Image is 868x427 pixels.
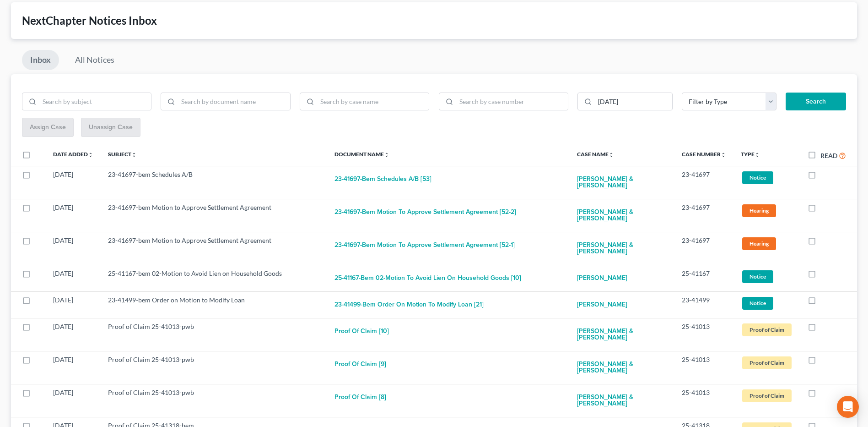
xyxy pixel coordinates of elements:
[131,152,137,158] i: unfold_more
[22,50,59,70] a: Inbox
[674,232,733,265] td: 23-41697
[101,166,327,199] td: 23-41697-bem Schedules A/B
[741,296,793,311] a: Notice
[46,232,101,265] td: [DATE]
[742,237,776,250] span: Hearing
[67,50,123,70] a: All Notices
[46,291,101,318] td: [DATE]
[741,388,793,403] a: Proof of Claim
[674,265,733,291] td: 25-41167
[577,269,627,287] a: [PERSON_NAME]
[101,291,327,318] td: 23-41499-bem Order on Motion to Modify Loan
[742,204,776,217] span: Hearing
[101,318,327,351] td: Proof of Claim 25-41013-pwb
[577,170,667,195] a: [PERSON_NAME] & [PERSON_NAME]
[609,152,614,158] i: unfold_more
[837,396,859,418] div: Open Intercom Messenger
[334,388,386,406] button: Proof of Claim [8]
[721,152,726,158] i: unfold_more
[742,356,792,369] span: Proof of Claim
[741,269,793,284] a: Notice
[742,323,792,336] span: Proof of Claim
[741,203,793,218] a: Hearing
[674,318,733,351] td: 25-41013
[101,232,327,265] td: 23-41697-bem Motion to Approve Settlement Agreement
[741,322,793,337] a: Proof of Claim
[820,151,837,160] label: Read
[595,93,672,110] input: Search by date
[741,170,793,185] a: Notice
[742,297,773,309] span: Notice
[456,93,568,110] input: Search by case number
[46,265,101,291] td: [DATE]
[786,93,846,111] button: Search
[577,151,614,158] a: Case Nameunfold_more
[741,355,793,370] a: Proof of Claim
[46,384,101,417] td: [DATE]
[101,265,327,291] td: 25-41167-bem 02-Motion to Avoid Lien on Household Goods
[674,166,733,199] td: 23-41697
[334,355,386,373] button: Proof of Claim [9]
[46,318,101,351] td: [DATE]
[674,199,733,232] td: 23-41697
[742,270,773,283] span: Notice
[334,322,389,340] button: Proof of Claim [10]
[577,355,667,380] a: [PERSON_NAME] & [PERSON_NAME]
[334,236,515,254] button: 23-41697-bem Motion to Approve Settlement Agreement [52-1]
[101,199,327,232] td: 23-41697-bem Motion to Approve Settlement Agreement
[334,296,484,314] button: 23-41499-bem Order on Motion to Modify Loan [21]
[741,236,793,251] a: Hearing
[577,388,667,413] a: [PERSON_NAME] & [PERSON_NAME]
[577,322,667,347] a: [PERSON_NAME] & [PERSON_NAME]
[577,203,667,228] a: [PERSON_NAME] & [PERSON_NAME]
[53,151,93,158] a: Date Addedunfold_more
[384,152,389,158] i: unfold_more
[88,152,93,158] i: unfold_more
[742,389,792,402] span: Proof of Claim
[577,236,667,261] a: [PERSON_NAME] & [PERSON_NAME]
[178,93,290,110] input: Search by document name
[674,384,733,417] td: 25-41013
[46,199,101,232] td: [DATE]
[334,269,521,287] button: 25-41167-bem 02-Motion to Avoid Lien on Household Goods [10]
[101,351,327,384] td: Proof of Claim 25-41013-pwb
[101,384,327,417] td: Proof of Claim 25-41013-pwb
[755,152,760,158] i: unfold_more
[741,151,760,158] a: Typeunfold_more
[334,151,389,158] a: Document Nameunfold_more
[46,166,101,199] td: [DATE]
[577,296,627,314] a: [PERSON_NAME]
[334,170,431,188] button: 23-41697-bem Schedules A/B [53]
[22,13,846,28] div: NextChapter Notices Inbox
[674,291,733,318] td: 23-41499
[674,351,733,384] td: 25-41013
[46,351,101,384] td: [DATE]
[334,203,516,221] button: 23-41697-bem Motion to Approve Settlement Agreement [52-2]
[742,171,773,184] span: Notice
[682,151,726,158] a: Case Numberunfold_more
[108,151,137,158] a: Subjectunfold_more
[39,93,151,110] input: Search by subject
[317,93,429,110] input: Search by case name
